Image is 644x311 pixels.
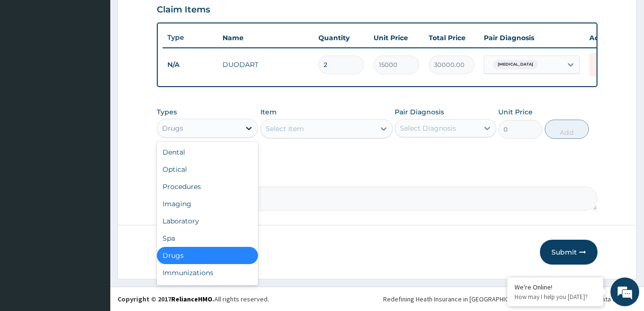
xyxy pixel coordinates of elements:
[545,120,589,139] button: Add
[163,29,218,46] th: Type
[314,28,369,47] th: Quantity
[540,240,597,265] button: Submit
[5,209,183,242] textarea: Type your message and hit 'Enter'
[50,54,161,66] div: Chat with us now
[498,107,533,117] label: Unit Price
[56,94,132,191] span: We're online!
[493,60,538,69] span: [MEDICAL_DATA]
[400,123,456,133] div: Select Diagnosis
[515,283,596,291] div: We're Online!
[585,28,632,47] th: Actions
[157,212,258,230] div: Laboratory
[369,28,424,47] th: Unit Price
[157,144,258,161] div: Dental
[110,287,644,311] footer: All rights reserved.
[157,173,597,181] label: Comment
[383,294,637,304] div: Redefining Heath Insurance in [GEOGRAPHIC_DATA] using Telemedicine and Data Science!
[424,28,479,47] th: Total Price
[157,161,258,178] div: Optical
[162,123,183,133] div: Drugs
[157,281,258,299] div: Others
[171,295,212,303] a: RelianceHMO
[157,195,258,212] div: Imaging
[163,56,218,74] td: N/A
[117,295,214,303] strong: Copyright © 2017 .
[157,178,258,195] div: Procedures
[157,108,177,116] label: Types
[266,124,304,133] div: Select Item
[157,5,210,15] h3: Claim Items
[157,230,258,247] div: Spa
[218,55,314,74] td: DUODART
[157,264,258,281] div: Immunizations
[260,107,277,117] label: Item
[18,48,39,72] img: d_794563401_company_1708531726252_794563401
[479,28,585,47] th: Pair Diagnosis
[515,293,596,301] p: How may I help you today?
[218,28,314,47] th: Name
[157,247,258,264] div: Drugs
[157,5,180,28] div: Minimize live chat window
[395,107,444,117] label: Pair Diagnosis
